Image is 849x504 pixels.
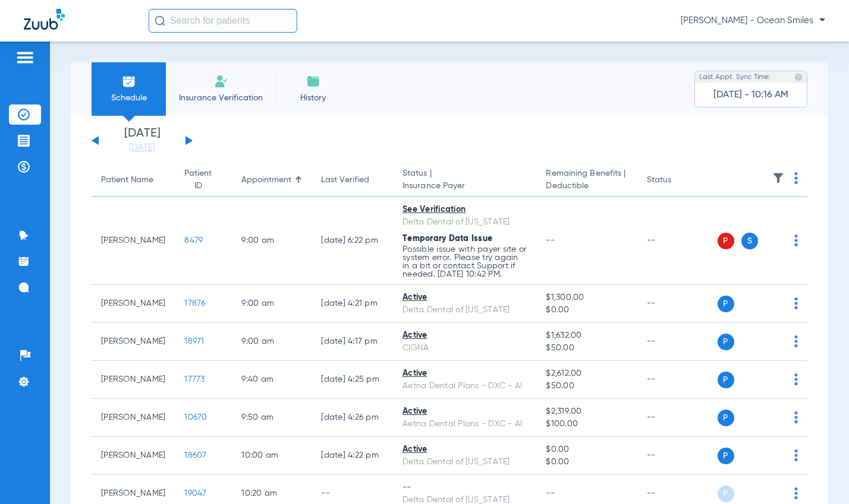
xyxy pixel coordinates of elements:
span: P [718,296,734,312]
td: -- [637,437,718,475]
span: $50.00 [546,380,627,392]
div: Active [403,367,527,380]
span: Temporary Data Issue [403,234,492,243]
td: 9:00 AM [232,323,312,361]
td: -- [637,323,718,361]
span: Schedule [100,92,157,104]
td: [DATE] 4:21 PM [312,285,393,323]
img: Manual Insurance Verification [214,74,228,88]
a: [DATE] [106,142,178,154]
img: Zuub Logo [24,9,65,30]
img: filter.svg [772,172,784,184]
td: [PERSON_NAME] [92,323,175,361]
td: -- [637,399,718,437]
img: History [306,74,320,88]
span: $0.00 [546,456,627,468]
span: $1,300.00 [546,291,627,304]
td: 10:00 AM [232,437,312,475]
span: 8479 [184,236,203,245]
img: group-dot-blue.svg [794,172,798,184]
div: Patient ID [184,167,222,192]
div: Patient Name [101,174,165,186]
span: P [718,372,734,388]
span: Deductible [546,180,627,192]
td: 9:00 AM [232,197,312,285]
span: P [718,486,734,502]
div: Appointment [241,174,302,186]
td: [PERSON_NAME] [92,361,175,399]
input: Search for patients [149,9,297,33]
div: Appointment [241,174,291,186]
div: Aetna Dental Plans - DXC - AI [403,418,527,430]
span: S [741,233,758,249]
div: Active [403,291,527,304]
span: Last Appt. Sync Time: [699,71,771,83]
td: [DATE] 4:25 PM [312,361,393,399]
div: Aetna Dental Plans - DXC - AI [403,380,527,392]
div: Last Verified [321,174,383,186]
span: $100.00 [546,418,627,430]
img: last sync help info [794,73,803,81]
span: 17876 [184,299,205,308]
span: Insurance Verification [175,92,267,104]
div: Patient Name [101,174,153,186]
td: [PERSON_NAME] [92,399,175,437]
span: 18607 [184,451,206,459]
iframe: Chat Widget [790,447,849,504]
img: group-dot-blue.svg [794,411,798,423]
span: $2,612.00 [546,367,627,380]
div: Active [403,405,527,418]
p: Possible issue with payer site or system error. Please try again in a bit or contact Support if n... [403,245,527,278]
img: group-dot-blue.svg [794,234,798,246]
div: Last Verified [321,174,369,186]
span: $0.00 [546,304,627,316]
td: [PERSON_NAME] [92,437,175,475]
span: History [285,92,341,104]
span: P [718,233,734,249]
li: [DATE] [106,128,178,154]
td: -- [637,197,718,285]
div: Active [403,329,527,342]
td: 9:40 AM [232,361,312,399]
span: [DATE] - 10:16 AM [713,89,788,101]
td: -- [637,285,718,323]
th: Remaining Benefits | [536,164,637,197]
div: CIGNA [403,342,527,354]
div: Active [403,443,527,456]
span: $50.00 [546,342,627,354]
img: Schedule [122,74,136,88]
span: P [718,334,734,350]
div: -- [403,481,527,494]
td: [PERSON_NAME] [92,197,175,285]
td: -- [637,361,718,399]
div: See Verification [403,204,527,216]
td: [DATE] 6:22 PM [312,197,393,285]
div: Delta Dental of [US_STATE] [403,304,527,316]
span: $1,632.00 [546,329,627,342]
span: $2,319.00 [546,405,627,418]
span: P [718,410,734,426]
div: Patient ID [184,167,212,192]
div: Delta Dental of [US_STATE] [403,456,527,468]
span: 19047 [184,489,206,497]
span: P [718,448,734,464]
img: group-dot-blue.svg [794,373,798,385]
span: $0.00 [546,443,627,456]
th: Status | [393,164,536,197]
img: group-dot-blue.svg [794,297,798,309]
span: Insurance Payer [403,180,527,192]
span: -- [546,236,555,245]
img: Search Icon [155,15,165,26]
img: group-dot-blue.svg [794,335,798,347]
span: [PERSON_NAME] - Ocean Smiles [681,15,825,27]
td: 9:00 AM [232,285,312,323]
td: [PERSON_NAME] [92,285,175,323]
td: 9:50 AM [232,399,312,437]
span: 18971 [184,337,204,345]
td: [DATE] 4:17 PM [312,323,393,361]
td: [DATE] 4:22 PM [312,437,393,475]
span: 10670 [184,413,207,421]
div: Delta Dental of [US_STATE] [403,216,527,229]
span: 17773 [184,375,205,383]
